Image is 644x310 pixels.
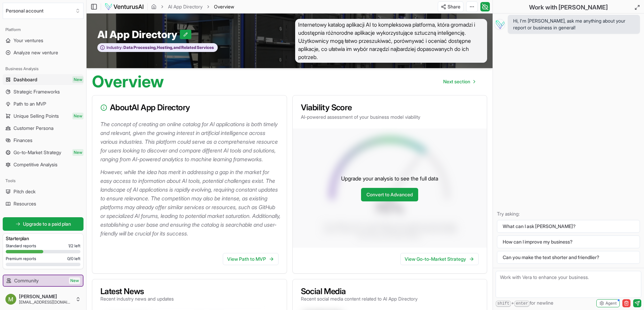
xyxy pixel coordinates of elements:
p: Recent social media content related to AI App Directory [301,295,418,302]
span: Dashboard [14,76,37,83]
span: Competitive Analysis [14,161,57,168]
button: Select an organization [3,3,84,19]
a: Finances [3,135,84,146]
span: Standard reports [6,243,36,249]
span: Internetowy katalog aplikacji AI to kompleksowa platforma, która gromadzi i udostępnia różnorodne... [295,19,487,63]
span: + for newline [496,300,553,307]
span: New [72,149,84,156]
span: Path to an MVP [14,101,46,107]
div: Platform [3,24,84,35]
div: Tools [3,175,84,186]
span: Next section [443,78,470,85]
button: Industry:Data Processing, Hosting, and Related Services [97,43,218,52]
nav: breadcrumb [151,3,234,10]
span: Pitch deck [14,188,35,195]
p: The concept of creating an online catalog for AI applications is both timely and relevant, given ... [100,120,281,164]
span: Customer Persona [14,125,53,132]
a: Upgrade to a paid plan [3,217,84,231]
h3: Latest News [100,287,174,295]
a: Go to next page [438,75,480,88]
kbd: shift [496,301,511,307]
span: Unique Selling Points [14,113,59,119]
h3: About AI App Directory [100,104,279,112]
span: Your ventures [14,37,43,44]
a: Competitive Analysis [3,159,84,170]
a: Your ventures [3,35,84,46]
p: AI-powered assessment of your business model viability [301,114,479,120]
span: Community [14,277,39,284]
span: [EMAIL_ADDRESS][DOMAIN_NAME] [19,300,73,305]
a: AI App Directory [168,3,202,10]
a: Convert to Advanced [361,188,418,201]
kbd: enter [514,301,530,307]
a: Resources [3,198,84,209]
span: Industry: [106,45,123,50]
div: Business Analysis [3,63,84,74]
p: However, while the idea has merit in addressing a gap in the market for easy access to informatio... [100,168,281,238]
a: CommunityNew [3,275,83,286]
span: AI App Directory [97,28,180,40]
span: Go-to-Market Strategy [14,149,61,156]
img: Vera [494,19,505,30]
h3: Viability Score [301,104,479,112]
a: Analyze new venture [3,47,84,58]
span: 0 / 0 left [67,256,80,261]
span: Finances [14,137,32,144]
span: Share [448,3,460,10]
a: View Path to MVP [223,253,279,265]
span: New [69,277,80,284]
span: New [72,113,84,119]
span: Premium reports [6,256,36,261]
p: Recent industry news and updates [100,295,174,302]
a: Go-to-Market StrategyNew [3,147,84,158]
nav: pagination [438,75,480,88]
button: [PERSON_NAME][EMAIL_ADDRESS][DOMAIN_NAME] [3,291,84,307]
span: Strategic Frameworks [14,88,60,95]
p: Upgrade your analysis to see the full data [341,174,438,182]
button: How can I improve my business? [497,235,640,248]
a: Example ventures [3,288,84,299]
a: Customer Persona [3,123,84,134]
a: DashboardNew [3,74,84,85]
button: Agent [596,299,620,307]
h3: Starter plan [6,235,80,242]
a: Pitch deck [3,186,84,197]
span: New [72,76,84,83]
span: Resources [14,200,36,207]
button: What can I ask [PERSON_NAME]? [497,220,640,233]
a: Unique Selling PointsNew [3,111,84,121]
button: Can you make the text shorter and friendlier? [497,251,640,264]
h1: Overview [92,74,164,90]
span: Analyze new venture [14,49,58,56]
span: Hi, I'm [PERSON_NAME], ask me anything about your report or business in general! [513,18,635,31]
span: Upgrade to a paid plan [23,221,71,227]
img: logo [104,3,144,11]
span: 1 / 2 left [68,243,80,249]
h2: Work with [PERSON_NAME] [529,3,608,12]
a: Path to an MVP [3,98,84,109]
span: Agent [605,301,617,306]
a: Strategic Frameworks [3,86,84,97]
span: Data Processing, Hosting, and Related Services [123,45,214,50]
h3: Social Media [301,287,418,295]
span: [PERSON_NAME] [19,293,73,300]
a: View Go-to-Market Strategy [400,253,479,265]
button: Share [438,1,463,12]
p: Try asking: [497,210,640,217]
img: ACg8ocIxK4OM103cKHN583kwljjyJTF6B2HoaVxkK6ayBkTPgzh7eQ=s96-c [5,294,16,305]
span: Overview [214,3,234,10]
